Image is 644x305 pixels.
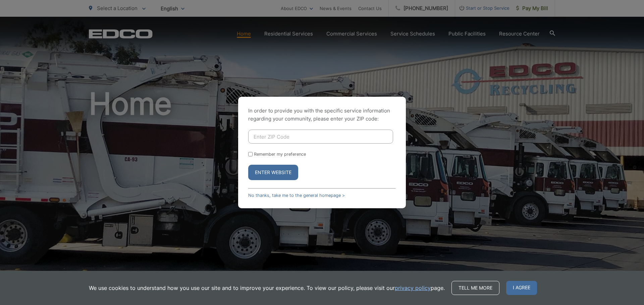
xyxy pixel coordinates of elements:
[395,284,431,292] a: privacy policy
[248,165,298,180] button: Enter Website
[254,152,306,157] label: Remember my preference
[451,281,499,295] a: Tell me more
[89,284,445,292] p: We use cookies to understand how you use our site and to improve your experience. To view our pol...
[248,107,396,123] p: In order to provide you with the specific service information regarding your community, please en...
[506,281,537,295] span: I agree
[248,193,345,198] a: No thanks, take me to the general homepage >
[248,130,393,144] input: Enter ZIP Code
